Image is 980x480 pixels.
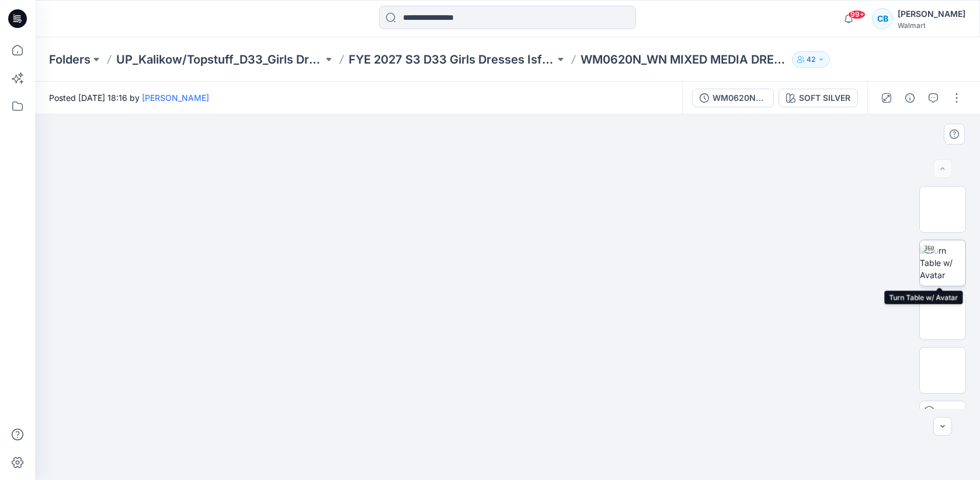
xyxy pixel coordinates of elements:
span: 99+ [848,10,866,19]
button: SOFT SILVER [779,89,858,107]
div: WM0620N_WN MIXED MEDIA DRESS [713,92,766,104]
a: Folders [49,51,91,68]
div: CB [872,8,893,29]
button: WM0620N_WN MIXED MEDIA DRESS [692,89,774,107]
a: UP_Kalikow/Topstuff_D33_Girls Dresses [116,51,323,68]
span: Posted [DATE] 18:16 by [49,92,209,104]
div: SOFT SILVER [799,92,850,104]
p: WM0620N_WN MIXED MEDIA DRESS [581,51,787,68]
a: [PERSON_NAME] [142,93,209,103]
p: 42 [807,53,815,66]
button: 42 [792,51,830,68]
img: Turn Table w/ Avatar [920,244,965,281]
div: [PERSON_NAME] [898,7,965,21]
button: Details [901,89,919,107]
a: FYE 2027 S3 D33 Girls Dresses Isfel/Topstuff [349,51,555,68]
div: Walmart [898,21,965,30]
